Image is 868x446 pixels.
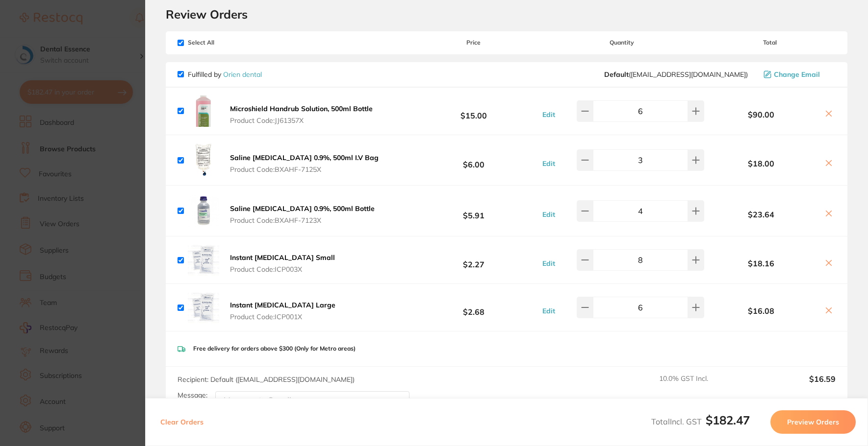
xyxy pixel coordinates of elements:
p: Fulfilled by [188,70,262,78]
img: c3BxZ3p3Zw [188,193,219,228]
button: Preview Orders [770,410,856,434]
button: Instant [MEDICAL_DATA] Large Product Code:ICP001X [227,301,338,321]
button: Saline [MEDICAL_DATA] 0.9%, 500ml Bottle Product Code:BXAHF-7123X [227,204,378,225]
img: YTU4bnJiMQ [188,143,219,178]
b: $2.27 [408,251,539,269]
b: $90.00 [704,110,818,119]
span: Product Code: ICP003X [230,265,335,273]
span: Recipient: Default ( [EMAIL_ADDRESS][DOMAIN_NAME] ) [178,375,355,384]
b: Instant [MEDICAL_DATA] Large [230,301,335,309]
button: Edit [539,110,558,119]
span: Select All [178,39,276,46]
p: Free delivery for orders above $300 (Only for Metro areas) [193,345,356,352]
span: 10.0 % GST Incl. [659,375,743,396]
button: Clear Orders [157,410,206,434]
b: $16.08 [704,306,818,315]
b: $182.47 [706,413,750,427]
b: $23.64 [704,210,818,219]
button: Change Email [761,70,836,79]
h2: Review Orders [166,7,847,22]
span: sales@orien.com.au [604,70,748,78]
img: bjI0ZGp1Nw [188,292,219,323]
label: Message: [178,391,207,399]
span: Product Code: JJ61357X [230,117,373,124]
span: Total [704,39,836,46]
b: Instant [MEDICAL_DATA] Small [230,253,335,262]
b: Saline [MEDICAL_DATA] 0.9%, 500ml Bottle [230,204,375,213]
b: $18.16 [704,259,818,268]
b: $2.68 [408,299,539,317]
button: Instant [MEDICAL_DATA] Small Product Code:ICP003X [227,253,338,274]
span: Product Code: BXAHF-7125X [230,165,379,173]
span: Product Code: BXAHF-7123X [230,216,375,224]
img: ODB5b3FzZQ [188,95,219,127]
span: Product Code: ICP001X [230,313,335,321]
button: Edit [539,159,558,168]
button: Edit [539,306,558,315]
a: Orien dental [223,70,262,79]
span: Price [408,39,539,46]
img: dGZseG1jaA [188,244,219,276]
button: Saline [MEDICAL_DATA] 0.9%, 500ml I.V Bag Product Code:BXAHF-7125X [227,153,382,174]
span: Total Incl. GST [651,417,750,426]
button: Microshield Handrub Solution, 500ml Bottle Product Code:JJ61357X [227,104,376,125]
span: Quantity [539,39,704,46]
b: Microshield Handrub Solution, 500ml Bottle [230,104,373,113]
b: $6.00 [408,151,539,169]
b: Saline [MEDICAL_DATA] 0.9%, 500ml I.V Bag [230,153,379,162]
b: Default [604,70,629,79]
b: $15.00 [408,102,539,120]
output: $16.59 [751,375,836,396]
button: Edit [539,259,558,268]
button: Edit [539,210,558,219]
b: $5.91 [408,202,539,220]
b: $18.00 [704,159,818,168]
span: Change Email [774,70,820,78]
